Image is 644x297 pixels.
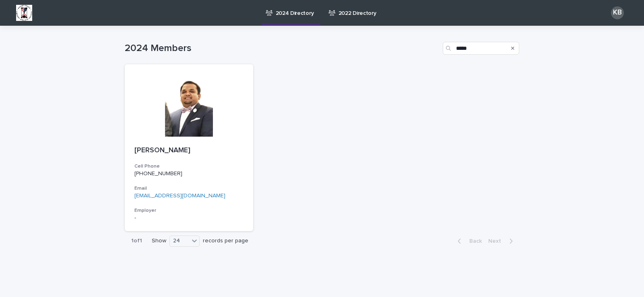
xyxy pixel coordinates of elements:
span: Next [488,238,506,244]
h3: Employer [134,207,244,214]
p: records per page [203,238,248,244]
p: 1 of 1 [125,231,149,251]
button: Back [451,238,485,245]
div: 24 [170,237,189,245]
button: Next [485,238,519,245]
p: - [134,215,244,221]
img: BsxibNoaTPe9uU9VL587 [16,5,32,21]
span: Back [464,238,482,244]
h3: Email [134,185,244,192]
h1: 2024 Members [125,43,440,54]
div: KB [611,6,624,19]
input: Search [443,42,519,55]
a: [PHONE_NUMBER] [134,171,182,176]
p: [PERSON_NAME] [134,146,244,155]
h3: Cell Phone [134,163,244,170]
p: Show [152,238,166,244]
a: [PERSON_NAME]Cell Phone[PHONE_NUMBER]Email[EMAIL_ADDRESS][DOMAIN_NAME]Employer- [125,64,253,231]
a: [EMAIL_ADDRESS][DOMAIN_NAME] [134,193,225,199]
